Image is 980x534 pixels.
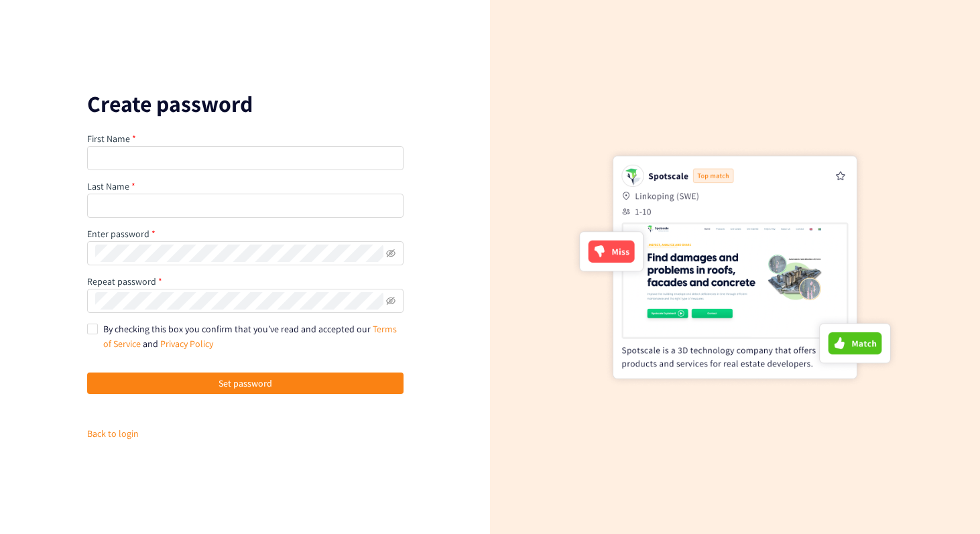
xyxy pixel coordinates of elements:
label: Enter password [87,228,156,240]
span: eye-invisible [386,296,395,306]
span: eye-invisible [386,249,395,258]
p: Create password [87,93,404,115]
label: Repeat password [87,275,162,287]
a: Privacy Policy [160,338,213,350]
span: By checking this box you confirm that you’ve read and accepted our and [103,323,397,350]
a: Back to login [87,427,139,440]
button: Set password [87,373,404,394]
label: Last Name [87,180,135,192]
label: First Name [87,133,136,145]
span: Set password [219,376,272,391]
